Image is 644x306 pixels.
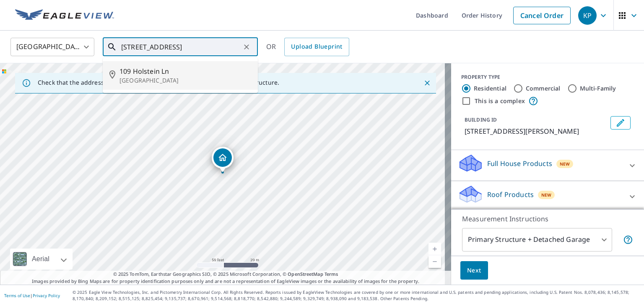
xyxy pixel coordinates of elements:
button: Clear [241,41,252,53]
p: [GEOGRAPHIC_DATA] [119,76,251,85]
div: PROPERTY TYPE [461,73,634,81]
p: BUILDING ID [465,116,497,123]
a: Terms [325,271,338,277]
span: Upload Blueprint [291,41,342,52]
a: Current Level 19, Zoom Out [428,255,441,268]
label: Residential [474,84,506,93]
span: New [541,192,552,198]
p: © 2025 Eagle View Technologies, Inc. and Pictometry International Corp. All Rights Reserved. Repo... [73,289,640,302]
a: Current Level 19, Zoom In [428,243,441,255]
div: Dropped pin, building 1, Residential property, 617 Kenneth Rd Greensboro, NC 27455 [212,147,234,173]
a: Cancel Order [513,7,571,24]
img: EV Logo [15,9,114,22]
label: Multi-Family [580,84,616,93]
div: Roof ProductsNew [458,184,637,208]
p: | [4,293,60,298]
a: Terms of Use [4,293,30,298]
span: Your report will include the primary structure and a detached garage if one exists. [623,235,633,245]
div: OR [266,38,349,56]
label: This is a complex [475,97,525,105]
span: © 2025 TomTom, Earthstar Geographics SIO, © 2025 Microsoft Corporation, © [113,271,338,278]
input: Search by address or latitude-longitude [121,35,241,59]
div: KP [578,6,597,25]
button: Close [422,78,433,88]
p: Full House Products [487,158,552,169]
p: Roof Products [487,189,534,200]
p: Measurement Instructions [462,214,633,224]
a: Upload Blueprint [284,38,349,56]
div: Aerial [29,249,52,270]
a: OpenStreetMap [288,271,323,277]
span: 109 Holstein Ln [119,66,251,76]
span: New [560,161,570,167]
button: Edit building 1 [610,116,631,130]
p: [STREET_ADDRESS][PERSON_NAME] [465,126,607,136]
div: Primary Structure + Detached Garage [462,228,612,252]
p: Check that the address is accurate, then drag the marker over the correct structure. [38,79,279,86]
span: Next [467,265,481,276]
div: Full House ProductsNew [458,153,637,177]
button: Next [460,261,488,280]
div: Aerial [10,249,73,270]
a: Privacy Policy [33,293,60,298]
label: Commercial [526,84,561,93]
div: [GEOGRAPHIC_DATA] [10,35,94,59]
